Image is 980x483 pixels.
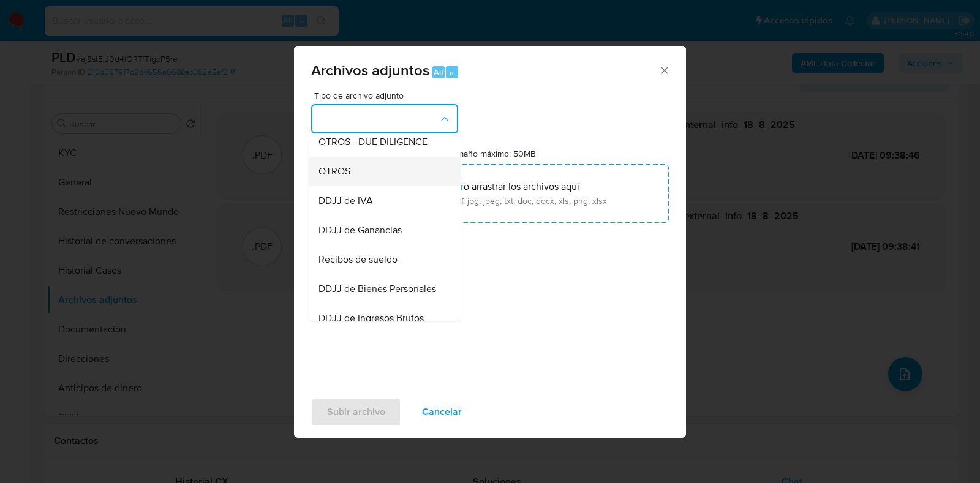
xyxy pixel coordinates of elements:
[448,148,536,159] label: Tamaño máximo: 50MB
[406,397,478,427] button: Cancelar
[450,67,454,78] span: a
[311,59,429,81] span: Archivos adjuntos
[318,165,350,178] span: OTROS
[434,67,443,78] span: Alt
[318,136,428,148] span: OTROS - DUE DILIGENCE
[318,224,402,236] span: DDJJ de Ganancias
[318,253,398,266] span: Recibos de sueldo
[318,195,373,207] span: DDJJ de IVA
[658,64,669,75] button: Cerrar
[422,399,462,425] span: Cancelar
[314,91,461,100] span: Tipo de archivo adjunto
[318,283,436,295] span: DDJJ de Bienes Personales
[318,312,424,324] span: DDJJ de Ingresos Brutos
